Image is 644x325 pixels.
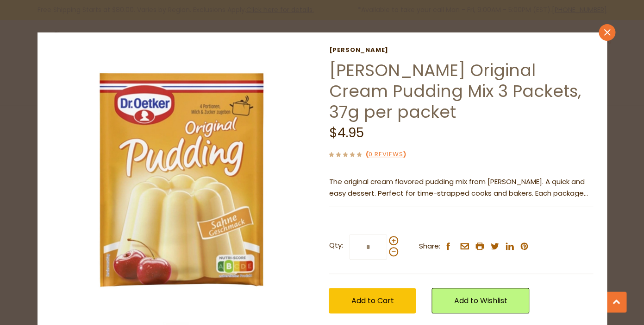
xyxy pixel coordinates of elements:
[431,288,529,313] a: Add to Wishlist
[349,234,387,260] input: Qty:
[369,150,403,159] a: 0 Reviews
[329,124,363,142] span: $4.95
[329,58,581,124] a: [PERSON_NAME] Original Cream Pudding Mix 3 Packets, 37g per packet
[351,295,394,306] span: Add to Cart
[366,150,406,159] span: ( )
[329,176,593,199] p: The original cream flavored pudding mix from [PERSON_NAME]. A quick and easy dessert. Perfect for...
[329,46,593,54] a: [PERSON_NAME]
[329,240,343,251] strong: Qty:
[329,288,416,313] button: Add to Cart
[51,46,316,311] img: Dr. Oetker Original Cream Pudding
[419,241,440,252] span: Share:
